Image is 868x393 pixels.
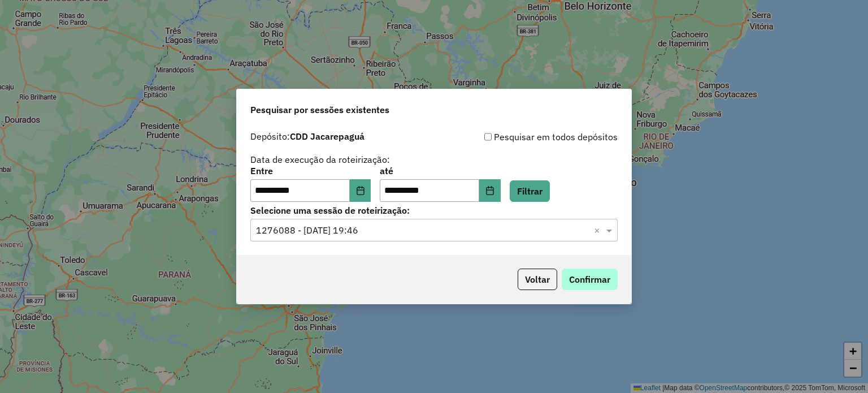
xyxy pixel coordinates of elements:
[250,129,364,143] label: Depósito:
[250,153,390,166] label: Data de execução da roteirização:
[250,164,371,178] label: Entre
[380,164,500,178] label: até
[518,269,557,290] button: Voltar
[250,204,618,217] label: Selecione uma sessão de roteirização:
[250,103,389,116] span: Pesquisar por sessões existentes
[290,131,364,142] strong: CDD Jacarepaguá
[350,179,371,202] button: Choose Date
[510,180,550,202] button: Filtrar
[594,223,604,237] span: Clear all
[562,269,618,290] button: Confirmar
[434,130,618,144] div: Pesquisar em todos depósitos
[479,179,501,202] button: Choose Date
